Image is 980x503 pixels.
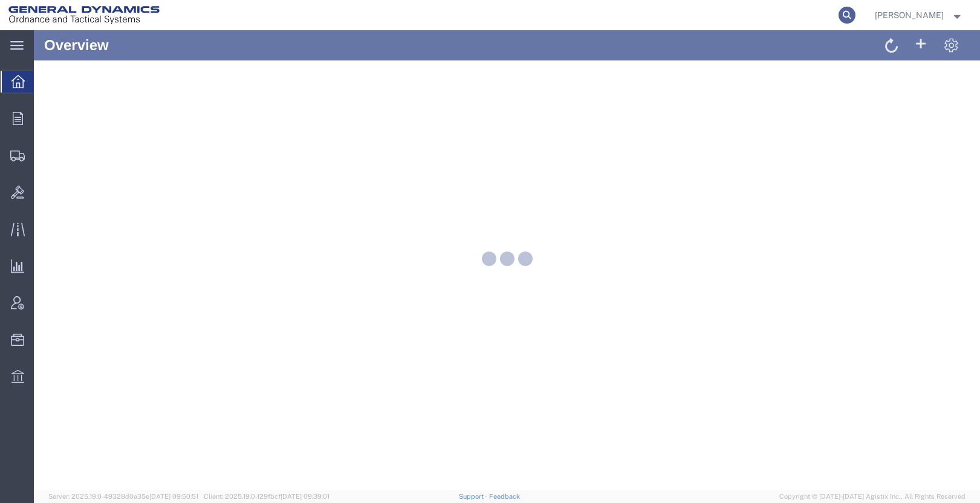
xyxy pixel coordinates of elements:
[48,493,198,500] span: Server: 2025.19.0-49328d0a35e
[149,493,198,500] span: [DATE] 09:50:51
[875,8,944,22] span: Aaron Craig
[10,7,75,23] h1: Overview
[489,493,520,500] a: Feedback
[874,8,964,22] button: [PERSON_NAME]
[779,492,965,502] span: Copyright © [DATE]-[DATE] Agistix Inc., All Rights Reserved
[875,4,899,29] button: Add module
[204,493,329,500] span: Client: 2025.19.0-129fbcf
[459,493,489,500] a: Support
[905,4,930,29] button: Manage dashboard
[846,4,869,29] button: Refresh dashboard
[281,493,329,500] span: [DATE] 09:39:01
[8,6,160,24] img: logo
